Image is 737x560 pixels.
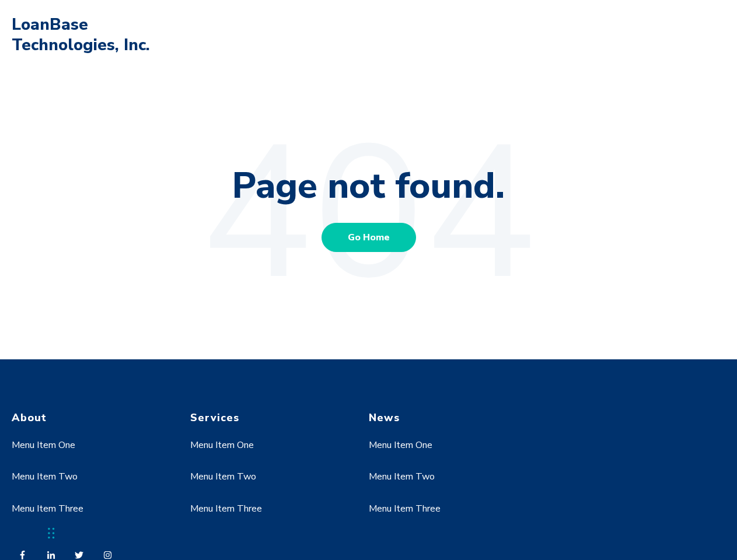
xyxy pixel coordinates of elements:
[190,425,347,543] div: Navigation Menu
[12,439,75,452] a: Menu Item One
[190,411,347,425] h4: Services
[369,411,526,425] h4: News
[369,439,432,452] a: Menu Item One
[190,439,254,452] a: Menu Item One
[12,163,725,209] h1: Page not found.
[12,470,78,483] a: Menu Item Two
[369,425,526,543] div: Navigation Menu
[369,470,435,483] a: Menu Item Two
[322,223,416,252] a: Go Home
[48,516,55,551] div: Drag
[12,425,169,543] div: Navigation Menu
[190,502,262,515] a: Menu Item Three
[12,15,158,55] h2: LoanBase Technologies, Inc.
[12,411,169,425] h4: About
[12,502,83,515] a: Menu Item Three
[190,470,256,483] a: Menu Item Two
[369,502,441,515] a: Menu Item Three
